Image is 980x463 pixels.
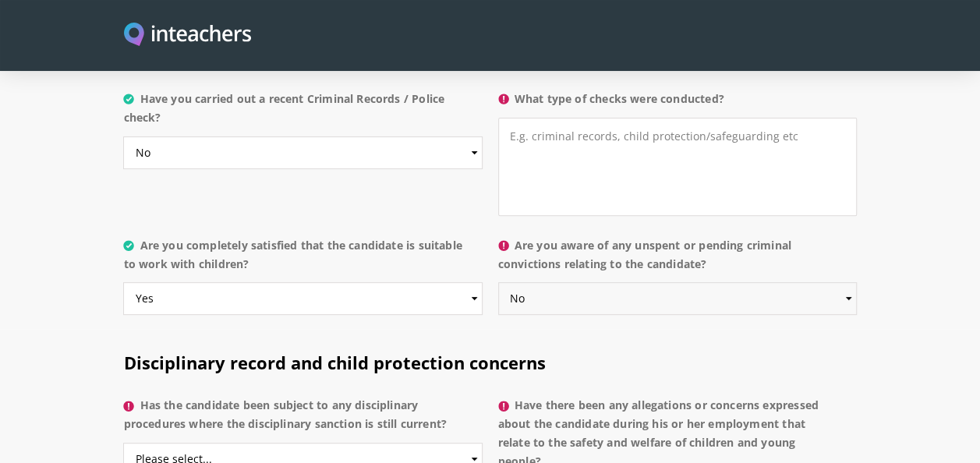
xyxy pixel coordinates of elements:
[124,23,251,48] a: Visit this site's homepage
[123,396,482,443] label: Has the candidate been subject to any disciplinary procedures where the disciplinary sanction is ...
[123,351,545,374] span: Disciplinary record and child protection concerns
[123,90,482,136] label: Have you carried out a recent Criminal Records / Police check?
[124,23,251,48] img: Inteachers
[123,236,482,283] label: Are you completely satisfied that the candidate is suitable to work with children?
[498,236,857,283] label: Are you aware of any unspent or pending criminal convictions relating to the candidate?
[498,90,857,118] label: What type of checks were conducted?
